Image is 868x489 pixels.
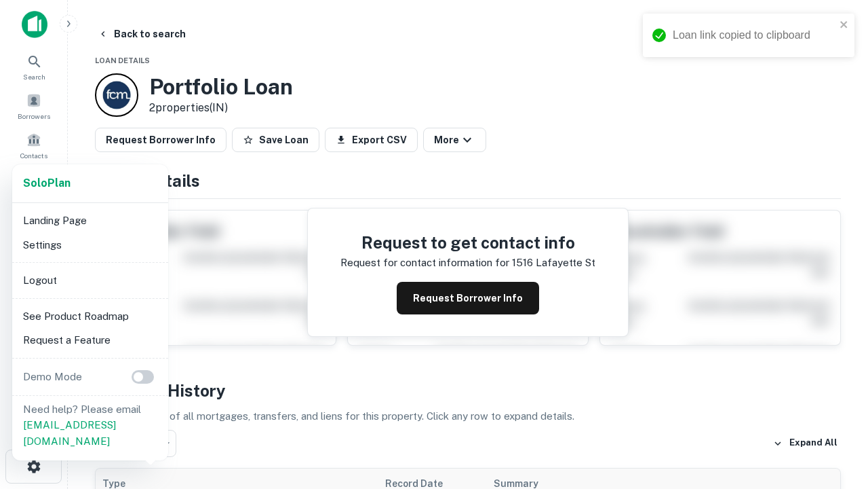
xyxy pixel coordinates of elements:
[18,369,87,385] p: Demo Mode
[840,19,849,32] button: close
[23,175,71,192] a: SoloPlan
[23,177,71,189] strong: Solo Plan
[18,328,163,352] li: Request a Feature
[18,304,163,329] li: See Product Roadmap
[18,233,163,257] li: Settings
[800,380,868,446] iframe: Chat Widget
[18,268,163,293] li: Logout
[23,419,116,447] a: [EMAIL_ADDRESS][DOMAIN_NAME]
[673,27,835,43] div: Loan link copied to clipboard
[18,209,163,233] li: Landing Page
[23,401,157,450] p: Need help? Please email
